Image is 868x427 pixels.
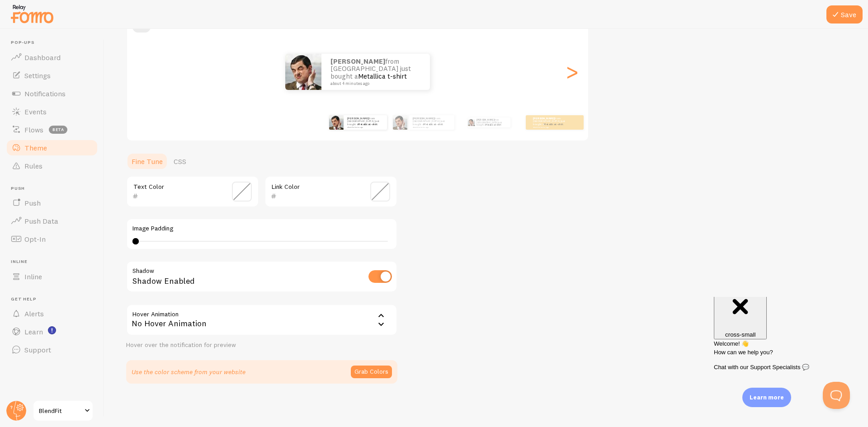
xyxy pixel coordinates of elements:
[533,117,555,120] strong: [PERSON_NAME]
[467,119,475,126] img: Fomo
[544,122,563,126] a: Metallica t-shirt
[24,309,44,318] span: Alerts
[476,118,495,121] strong: [PERSON_NAME]
[330,57,385,66] strong: [PERSON_NAME]
[413,126,450,128] small: about 4 minutes ago
[347,126,382,128] small: about 4 minutes ago
[168,152,192,170] a: CSS
[330,58,421,86] p: from [GEOGRAPHIC_DATA] just bought a
[24,161,42,170] span: Rules
[126,152,168,170] a: Fine Tune
[5,212,99,230] a: Push Data
[132,225,391,233] label: Image Padding
[9,2,55,25] img: fomo-relay-logo-orange.svg
[24,198,41,207] span: Push
[24,345,51,354] span: Support
[393,115,407,130] img: Fomo
[11,186,99,192] span: Push
[742,388,791,407] div: Learn more
[5,103,99,121] a: Events
[5,267,99,286] a: Inline
[39,405,82,416] span: BlendFit
[476,117,507,127] p: from [GEOGRAPHIC_DATA] just bought a
[5,121,99,139] a: Flows beta
[24,107,47,116] span: Events
[285,54,321,90] img: Fomo
[24,53,61,62] span: Dashboard
[49,126,67,134] span: beta
[823,382,850,409] iframe: Help Scout Beacon - Open
[11,40,99,46] span: Pop-ups
[24,216,58,225] span: Push Data
[5,139,99,157] a: Theme
[351,366,392,378] button: Grab Colors
[5,341,99,359] a: Support
[5,230,99,248] a: Opt-In
[709,297,855,382] iframe: Help Scout Beacon - Messages and Notifications
[24,272,42,281] span: Inline
[132,367,245,376] p: Use the color scheme from your website
[330,81,418,86] small: about 4 minutes ago
[24,143,47,152] span: Theme
[24,327,43,336] span: Learn
[33,400,94,422] a: BlendFit
[5,323,99,341] a: Learn
[5,157,99,175] a: Rules
[11,296,99,302] span: Get Help
[5,66,99,84] a: Settings
[5,305,99,323] a: Alerts
[11,259,99,265] span: Inline
[24,71,51,80] span: Settings
[750,393,784,402] p: Learn more
[5,84,99,103] a: Notifications
[329,115,344,130] img: Fomo
[126,261,397,294] div: Shadow Enabled
[5,194,99,212] a: Push
[126,341,397,349] div: Hover over the notification for preview
[347,117,383,128] p: from [GEOGRAPHIC_DATA] just bought a
[533,126,568,128] small: about 4 minutes ago
[126,304,397,336] div: No Hover Animation
[24,125,43,134] span: Flows
[358,72,407,80] a: Metallica t-shirt
[566,39,577,104] div: Next slide
[24,235,46,244] span: Opt-In
[413,117,451,128] p: from [GEOGRAPHIC_DATA] just bought a
[413,117,434,120] strong: [PERSON_NAME]
[5,48,99,66] a: Dashboard
[533,117,569,128] p: from [GEOGRAPHIC_DATA] just bought a
[486,123,501,126] a: Metallica t-shirt
[48,326,56,334] svg: <p>Watch New Feature Tutorials!</p>
[424,122,443,126] a: Metallica t-shirt
[358,122,377,126] a: Metallica t-shirt
[24,89,66,98] span: Notifications
[347,117,369,120] strong: [PERSON_NAME]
